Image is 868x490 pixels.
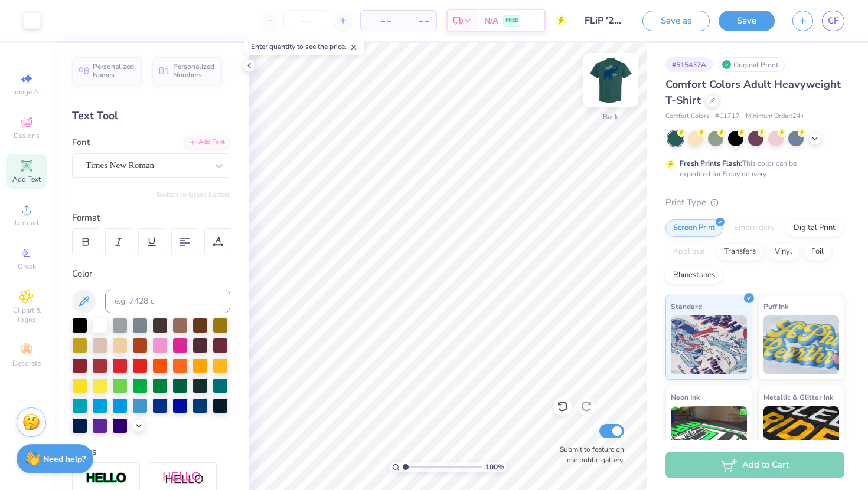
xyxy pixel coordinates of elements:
[822,11,844,31] a: CF
[86,472,127,485] img: Stroke
[505,17,518,25] span: FREE
[368,15,391,27] span: – –
[716,243,763,261] div: Transfers
[671,406,747,465] img: Neon Ink
[283,10,329,31] input: – –
[665,196,844,209] div: Print Type
[763,391,833,403] span: Metallic & Glitter Ink
[763,300,788,313] span: Puff Ink
[14,131,40,140] span: Designs
[680,158,825,179] div: This color can be expedited for 5 day delivery.
[156,190,230,199] button: Switch to Greek Letters
[15,218,38,228] span: Upload
[72,211,231,225] div: Format
[726,219,782,237] div: Embroidery
[642,11,710,31] button: Save as
[719,11,775,31] button: Save
[763,315,840,374] img: Puff Ink
[671,315,747,374] img: Standard
[665,77,841,107] span: Comfort Colors Adult Heavyweight T-Shirt
[485,462,504,472] span: 100 %
[671,391,700,403] span: Neon Ink
[671,300,702,313] span: Standard
[13,87,41,97] span: Image AI
[665,267,723,284] div: Rhinestones
[576,9,634,32] input: Untitled Design
[665,219,723,237] div: Screen Print
[553,444,624,465] label: Submit to feature on our public gallery.
[719,57,785,72] div: Original Proof
[72,136,90,149] label: Font
[244,38,364,55] div: Enter quantity to see the price.
[406,15,429,27] span: – –
[804,243,831,261] div: Foil
[105,290,230,313] input: e.g. 7428 c
[18,262,36,271] span: Greek
[93,63,135,79] span: Personalized Names
[665,57,713,72] div: # 515437A
[12,359,41,368] span: Decorate
[173,63,215,79] span: Personalized Numbers
[72,267,230,281] div: Color
[665,243,713,261] div: Applique
[715,111,740,121] span: # C1717
[767,243,800,261] div: Vinyl
[680,159,742,168] strong: Fresh Prints Flash:
[72,108,230,124] div: Text Tool
[184,136,230,149] div: Add Font
[786,219,843,237] div: Digital Print
[603,111,618,122] div: Back
[587,57,634,104] img: Back
[484,15,498,27] span: N/A
[665,111,709,121] span: Comfort Colors
[72,445,230,459] div: Styles
[746,111,805,121] span: Minimum Order: 24 +
[828,14,838,28] span: CF
[763,406,840,465] img: Metallic & Glitter Ink
[162,471,204,486] img: Shadow
[43,453,86,465] strong: Need help?
[6,305,47,324] span: Clipart & logos
[12,175,41,184] span: Add Text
